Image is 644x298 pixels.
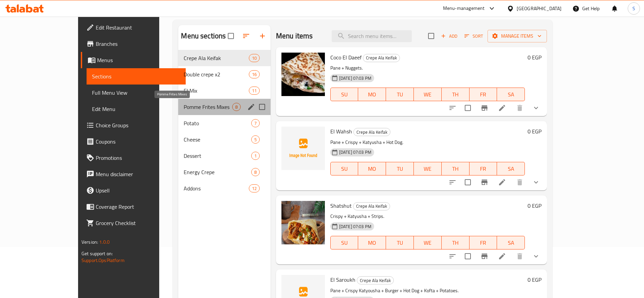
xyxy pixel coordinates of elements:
[414,162,442,175] button: WE
[417,164,439,174] span: WE
[330,138,525,147] p: Pane + Crispy + Katyusha + Hot Dog.
[184,70,249,78] span: Double crepe x2
[184,168,251,176] span: Energy Crepe
[363,54,400,62] div: Crepe Ala Keifak
[424,29,438,43] span: Select section
[532,252,540,260] svg: Show Choices
[249,54,260,62] div: items
[444,174,461,190] button: sort-choices
[87,68,186,85] a: Sections
[358,162,386,175] button: MO
[461,101,475,115] span: Select to update
[249,71,259,78] span: 16
[440,32,458,40] span: Add
[81,166,186,182] a: Menu disclaimer
[443,4,485,13] div: Menu-management
[81,215,186,231] a: Grocery Checklist
[444,90,467,99] span: TH
[97,56,180,64] span: Menus
[472,164,495,174] span: FR
[358,88,386,101] button: MO
[92,89,180,97] span: Full Menu View
[438,31,460,41] span: Add item
[96,170,180,178] span: Menu disclaimer
[81,52,186,68] a: Menus
[444,100,461,116] button: sort-choices
[252,136,259,143] span: 5
[417,238,439,248] span: WE
[444,248,461,264] button: sort-choices
[487,30,547,42] button: Manage items
[386,236,414,249] button: TU
[92,105,180,113] span: Edit Menu
[330,212,525,221] p: Crispy + Katyusha + Strips.
[81,150,186,166] a: Promotions
[252,120,259,127] span: 7
[498,178,506,186] a: Edit menu item
[389,164,411,174] span: TU
[330,52,362,62] span: Coco El Daeef
[178,47,270,199] nav: Menu sections
[184,119,251,127] span: Potato
[632,5,635,12] span: S
[363,54,400,62] span: Crepe Ala Keifak
[251,119,260,127] div: items
[96,40,180,48] span: Branches
[249,70,260,78] div: items
[353,202,390,210] span: Crepe Ala Keifak
[389,90,411,99] span: TU
[184,87,249,95] span: El Mix
[442,236,470,249] button: TH
[330,236,358,249] button: SU
[517,5,562,12] div: [GEOGRAPHIC_DATA]
[246,102,256,112] button: edit
[249,185,259,192] span: 12
[178,164,270,180] div: Energy Crepe8
[353,128,390,136] div: Crepe Ala Keifak
[184,135,251,144] span: Cheese
[238,28,254,44] span: Sort sections
[96,137,180,146] span: Coupons
[528,248,544,264] button: show more
[417,90,439,99] span: WE
[233,104,240,110] span: 8
[330,201,352,211] span: Shatshut
[178,131,270,148] div: Cheese5
[251,135,260,144] div: items
[361,90,383,99] span: MO
[249,87,260,95] div: items
[184,152,251,160] span: Dessert
[470,162,497,175] button: FR
[330,64,525,72] p: Pane + Nuggets.
[444,164,467,174] span: TH
[498,104,506,112] a: Edit menu item
[178,99,270,115] div: Pomme Frites Mixes8edit
[81,36,186,52] a: Branches
[476,174,493,190] button: Branch-specific-item
[281,201,325,244] img: Shatshut
[251,168,260,176] div: items
[414,236,442,249] button: WE
[276,31,313,41] h2: Menu items
[497,162,525,175] button: SA
[357,276,394,284] div: Crepe Ala Keifak
[178,148,270,164] div: Dessert1
[358,236,386,249] button: MO
[336,149,374,155] span: [DATE] 07:03 PM
[178,180,270,197] div: Addons12
[249,55,259,61] span: 10
[96,219,180,227] span: Grocery Checklist
[333,164,356,174] span: SU
[81,117,186,133] a: Choice Groups
[184,184,249,192] div: Addons
[333,90,356,99] span: SU
[184,103,232,111] span: Pomme Frites Mixes
[81,249,113,258] span: Get support on:
[184,54,249,62] span: Crepe Ala Keifak
[81,182,186,199] a: Upsell
[87,101,186,117] a: Edit Menu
